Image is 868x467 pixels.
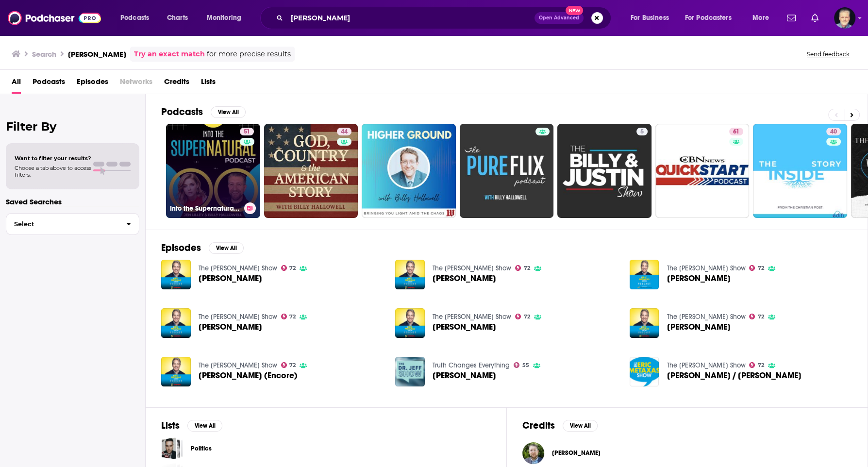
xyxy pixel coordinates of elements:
button: View All [563,420,598,432]
img: Podchaser - Follow, Share and Rate Podcasts [8,9,101,27]
a: Billy Hallowell / Star Parker [667,371,801,380]
img: Billy Hallowell / Star Parker [630,357,659,386]
a: The Eric Metaxas Show [667,264,745,272]
a: 72 [749,314,764,319]
a: 72 [281,362,296,368]
span: 72 [758,266,764,270]
a: Billy Hallowell [552,449,601,457]
h2: Podcasts [161,106,203,118]
h2: Credits [522,419,555,432]
div: Search podcasts, credits, & more... [269,7,620,29]
span: 72 [289,363,296,367]
img: Billy Hallowell [395,260,425,289]
button: View All [209,242,244,254]
h3: [PERSON_NAME] [68,50,126,59]
a: 5 [636,128,648,135]
span: Podcasts [120,11,149,25]
a: Billy Hallowell [395,308,425,338]
img: Billy Hallowell [395,357,425,386]
span: Want to filter your results? [15,155,91,162]
span: Credits [164,74,189,94]
button: open menu [200,10,254,26]
span: For Business [631,11,669,25]
span: Open Advanced [539,16,579,20]
a: Episodes [77,74,108,94]
a: 72 [749,265,764,271]
span: 72 [524,266,530,270]
a: The Eric Metaxas Show [199,313,277,321]
a: 55 [514,362,529,368]
span: More [752,11,769,25]
a: The Eric Metaxas Show [433,313,511,321]
a: 61 [729,128,743,135]
span: 72 [758,315,764,319]
a: All [12,74,21,94]
span: 44 [341,127,348,137]
a: Try an exact match [134,49,205,60]
span: 55 [522,363,529,367]
span: 61 [733,127,739,137]
span: Monitoring [207,11,241,25]
a: Billy Hallowell [199,274,262,283]
p: Saved Searches [6,197,139,206]
button: Show profile menu [834,7,855,29]
a: Lists [201,74,216,94]
a: 51 [240,128,254,135]
span: 72 [289,315,296,319]
span: [PERSON_NAME] [433,371,496,380]
span: [PERSON_NAME] [552,449,601,457]
a: Billy Hallowell [630,308,659,338]
h3: Into the Supernatural With [PERSON_NAME] & [PERSON_NAME] [170,204,240,213]
a: 72 [515,314,530,319]
a: Podcasts [33,74,65,94]
img: Billy Hallowell [522,442,544,464]
a: 44 [337,128,351,135]
a: Billy Hallowell [433,274,496,283]
span: Charts [167,11,188,25]
button: Open AdvancedNew [534,12,584,24]
span: Politics [161,437,183,459]
span: Choose a tab above to access filters. [15,165,91,178]
a: Show notifications dropdown [807,10,822,26]
span: 72 [289,266,296,270]
span: for more precise results [207,49,291,60]
button: open menu [114,10,162,26]
img: Billy Hallowell [161,308,191,338]
a: Billy Hallowell [199,323,262,331]
span: For Podcasters [685,11,732,25]
button: View All [211,106,246,118]
a: 5 [557,124,651,218]
a: 51Into the Supernatural With [PERSON_NAME] & [PERSON_NAME] [166,124,260,218]
span: 40 [830,127,837,137]
button: open menu [679,10,746,26]
span: 72 [524,315,530,319]
h2: Episodes [161,242,201,254]
a: 40 [826,128,841,135]
span: [PERSON_NAME] / [PERSON_NAME] [667,371,801,380]
button: Select [6,213,139,235]
a: 44 [264,124,358,218]
button: open menu [624,10,681,26]
span: [PERSON_NAME] [199,323,262,331]
a: Truth Changes Everything [433,361,510,369]
img: Billy Hallowell [630,260,659,289]
a: 61 [655,124,750,218]
img: Billy Hallowell [161,260,191,289]
h2: Filter By [6,119,139,133]
a: 72 [515,265,530,271]
span: Logged in as JonesLiterary [834,7,855,29]
a: The Eric Metaxas Show [667,361,745,369]
span: 51 [244,127,250,137]
a: CreditsView All [522,419,598,432]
